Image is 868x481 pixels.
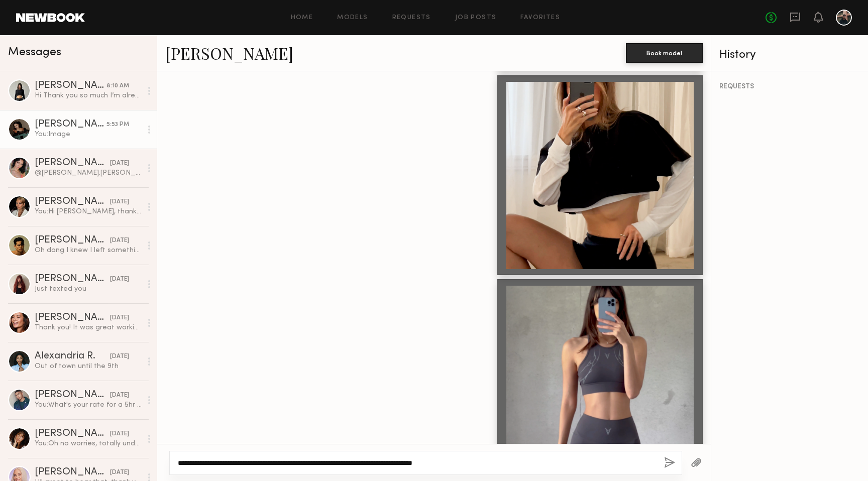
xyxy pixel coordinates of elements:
[110,275,129,284] div: [DATE]
[110,468,129,477] div: [DATE]
[35,390,110,400] div: [PERSON_NAME]
[35,429,110,439] div: [PERSON_NAME]
[719,83,860,90] div: REQUESTS
[35,158,110,168] div: [PERSON_NAME]
[35,323,142,332] div: Thank you! It was great working with you :)
[110,429,129,439] div: [DATE]
[35,284,142,294] div: Just texted you
[35,168,142,178] div: @[PERSON_NAME].[PERSON_NAME] x
[626,48,703,57] a: Book model
[35,467,110,477] div: [PERSON_NAME]
[106,120,129,130] div: 5:53 PM
[35,274,110,284] div: [PERSON_NAME]
[35,207,142,216] div: You: Hi [PERSON_NAME], thanks so much for applying to the content spec shoot — want to book you f...
[35,313,110,323] div: [PERSON_NAME]
[455,15,497,21] a: Job Posts
[35,400,142,410] div: You: What's your rate for a 5hr shoot?
[110,159,129,168] div: [DATE]
[719,49,860,61] div: History
[35,235,110,246] div: [PERSON_NAME]
[35,130,142,139] div: You: Image
[626,43,703,63] button: Book model
[392,15,431,21] a: Requests
[35,439,142,448] div: You: Oh no worries, totally understandable !
[35,351,110,362] div: Alexandria R.
[35,91,142,100] div: Hi Thank you so much I’m already booked [DATE] Maybe another day will work for you? [DATE]?
[337,15,368,21] a: Models
[110,352,129,362] div: [DATE]
[110,391,129,400] div: [DATE]
[35,362,142,371] div: Out of town until the 9th
[106,81,129,91] div: 8:10 AM
[35,81,106,91] div: [PERSON_NAME]
[110,236,129,246] div: [DATE]
[110,313,129,323] div: [DATE]
[165,42,293,64] a: [PERSON_NAME]
[520,15,560,21] a: Favorites
[8,47,61,58] span: Messages
[35,197,110,207] div: [PERSON_NAME]
[35,119,106,130] div: [PERSON_NAME]
[110,197,129,207] div: [DATE]
[35,246,142,255] div: Oh dang I knew I left something lol
[291,15,313,21] a: Home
